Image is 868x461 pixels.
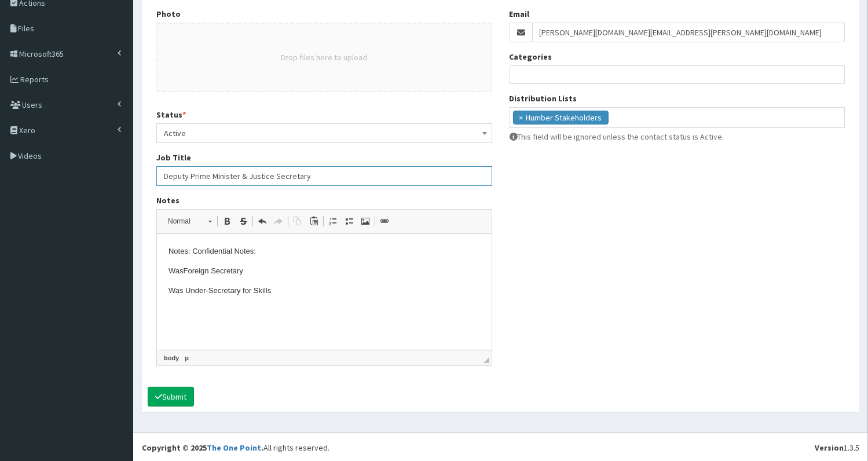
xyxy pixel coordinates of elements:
[519,112,523,123] span: ×
[207,442,261,453] a: The One Point
[19,49,64,59] span: Microsoft365
[270,214,287,229] a: Redo (Ctrl+Y)
[157,234,492,350] iframe: Rich Text Editor, notes
[325,214,341,229] a: Insert/Remove Numbered List
[219,214,235,229] a: Bold (Ctrl+B)
[376,214,393,229] a: Link (Ctrl+L)
[19,151,42,161] span: Videos
[484,357,489,363] span: Drag to resize
[182,353,191,363] a: p element
[306,214,322,229] a: Paste (Ctrl+V)
[148,387,194,407] button: Submit
[162,214,203,229] span: Normal
[510,51,552,63] label: Categories
[19,23,35,34] span: Files
[156,8,181,20] label: Photo
[156,152,191,163] label: Job Title
[290,214,306,229] a: Copy (Ctrl+C)
[815,442,844,453] b: Version
[510,8,530,20] label: Email
[162,213,218,229] a: Normal
[235,214,251,229] a: Strike Through
[341,214,357,229] a: Insert/Remove Bulleted List
[357,214,373,229] a: Image
[142,442,263,453] strong: Copyright © 2025 .
[156,123,492,143] span: Active
[281,52,367,63] button: Drop files here to upload
[19,125,35,136] span: Xero
[510,93,577,104] label: Distribution Lists
[23,100,43,110] span: Users
[162,353,181,363] a: body element
[254,214,270,229] a: Undo (Ctrl+Z)
[510,131,845,142] p: This field will be ignored unless the contact status is Active.
[156,195,180,206] label: Notes
[20,74,49,85] span: Reports
[815,442,859,453] div: 1.3.5
[164,125,485,141] span: Active
[513,111,609,125] li: Humber Stakeholders
[156,109,186,120] label: Status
